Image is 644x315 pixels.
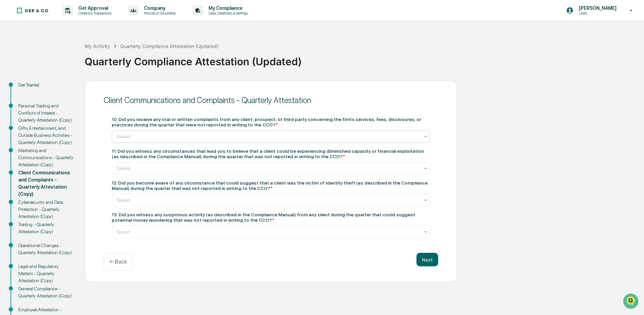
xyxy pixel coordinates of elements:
[18,221,74,235] div: Trading - Quarterly Attestation (Copy)
[7,99,12,104] div: 🔎
[574,5,620,11] p: [PERSON_NAME]
[416,253,438,266] button: Next
[112,212,430,223] div: 13. Did you witness any suspicious activity (as described in the Compliance Manual) from any clie...
[112,148,430,159] div: 11. Did you witness any circumstances that lead you to believe that a client could be experiencin...
[203,11,251,16] p: Data, Deadlines & Settings
[16,7,49,14] img: logo
[48,114,82,120] a: Powered byPylon
[73,11,115,16] p: Content & Transactions
[18,263,74,284] div: Legal and Regulatory Matters - Quarterly Attestation (Copy)
[138,11,179,16] p: Policies & Documents
[85,43,110,49] div: My Activity
[115,54,123,62] button: Start new chat
[138,5,179,11] p: Company
[7,86,12,91] div: 🖐️
[18,147,74,168] div: Marketing and Communications - Quarterly Attestation (Copy)
[23,58,86,64] div: We're available if you need us!
[7,52,19,64] img: 1746055101610-c473b297-6a78-478c-a979-82029cc54cd1
[18,169,74,198] div: Client Communications and Complaints - Quarterly Attestation (Copy)
[23,52,111,58] div: Start new chat
[109,259,127,265] p: ← Back
[14,98,43,105] span: Data Lookup
[18,242,74,256] div: Operational Changes - Quarterly Attestation (Copy)
[46,82,87,95] a: 🗄️Attestations
[73,5,115,11] p: Get Approval
[7,14,123,25] p: How can we help?
[112,117,430,127] div: 10. Did you receive any oral or written complaints from any client, prospect, or third party conc...
[203,5,251,11] p: My Compliance
[622,293,641,311] iframe: Open customer support
[18,199,74,220] div: Cybersecurity and Data Protection - Quarterly Attestation (Copy)
[49,86,55,91] div: 🗄️
[18,102,74,124] div: Personal Trading and Conflicts of Interest - Quarterly Attestation (Copy)
[4,82,46,95] a: 🖐️Preclearance
[18,125,74,146] div: Gifts, Entertainment, and Outside Business Activities - Quarterly Attestation (Copy)
[104,95,438,105] div: Client Communications and Complaints - Quarterly Attestation
[18,285,74,299] div: General Compliance - Quarterly Attestation (Copy)
[4,95,45,107] a: 🔎Data Lookup
[56,85,84,92] span: Attestations
[14,85,44,92] span: Preclearance
[85,50,641,68] div: Quarterly Compliance Attestation (Updated)
[67,115,82,120] span: Pylon
[112,180,430,191] div: 12. Did you become aware of any circumstance that could suggest that a client was the victim of i...
[18,81,74,89] div: Get Started
[574,11,620,16] p: Users
[120,43,218,49] div: Quarterly Compliance Attestation (Updated)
